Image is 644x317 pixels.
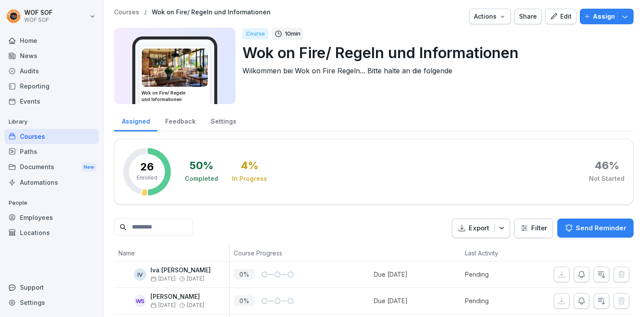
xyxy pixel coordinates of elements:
button: Export [452,219,510,238]
p: Send Reminder [576,223,626,233]
p: Pending [465,270,533,279]
p: Pending [465,296,533,305]
img: lr4cevy699ul5vij1e34igg4.png [142,49,208,87]
p: 26 [141,162,154,172]
a: Employees [4,210,99,225]
h3: Wok on Fire/ Regeln und Informationen [141,90,208,103]
a: Events [4,94,99,109]
a: Reporting [4,78,99,94]
div: New [82,162,96,172]
a: News [4,48,99,63]
span: [DATE] [150,276,176,282]
p: 0 % [234,269,255,280]
div: Share [519,12,537,21]
a: Assigned [114,109,157,131]
span: [DATE] [187,276,204,282]
div: Due [DATE] [374,270,408,279]
a: Settings [203,109,244,131]
div: 4 % [241,160,258,171]
p: [PERSON_NAME] [150,293,204,301]
p: Wok on Fire/ Regeln und Informationen [242,42,627,64]
p: WOF SOF [24,17,52,23]
p: / [144,9,147,16]
p: People [4,196,99,210]
p: 10 min [285,29,301,38]
button: Actions [469,9,511,24]
a: Courses [114,9,139,16]
div: Completed [185,174,218,183]
p: 0 % [234,295,255,306]
div: In Progress [232,174,267,183]
p: Iva [PERSON_NAME] [150,267,211,274]
a: Courses [4,129,99,144]
span: [DATE] [150,302,176,308]
button: Share [514,9,542,24]
button: Edit [545,9,576,24]
button: Filter [515,219,552,238]
div: Edit [550,12,572,21]
div: Not Started [589,174,624,183]
p: Library [4,115,99,129]
a: Paths [4,144,99,159]
button: Send Reminder [557,219,634,238]
div: WS [134,295,146,307]
div: Support [4,280,99,295]
p: Name [118,248,225,258]
p: WOF SOF [24,9,52,16]
a: Home [4,33,99,48]
div: 50 % [190,160,213,171]
button: Assign [580,9,634,24]
a: DocumentsNew [4,159,99,175]
p: Course Progress [234,248,369,258]
a: Settings [4,295,99,310]
div: 46 % [595,160,619,171]
div: Actions [474,12,506,21]
p: Export [469,223,489,233]
a: Locations [4,225,99,240]
p: Wilkommen bei Wok on Fire Regeln... Bitte halte an die folgende [242,65,627,76]
div: Due [DATE] [374,296,408,305]
a: Feedback [157,109,203,131]
div: Course [242,28,268,39]
p: Enrolled [137,174,157,182]
div: Documents [4,159,99,175]
a: Audits [4,63,99,78]
span: [DATE] [187,302,204,308]
p: Last Activity [465,248,528,258]
a: Automations [4,175,99,190]
p: Assign [593,12,615,21]
div: Filter [520,224,547,232]
a: Wok on Fire/ Regeln und Informationen [152,9,271,16]
div: IV [134,268,146,281]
